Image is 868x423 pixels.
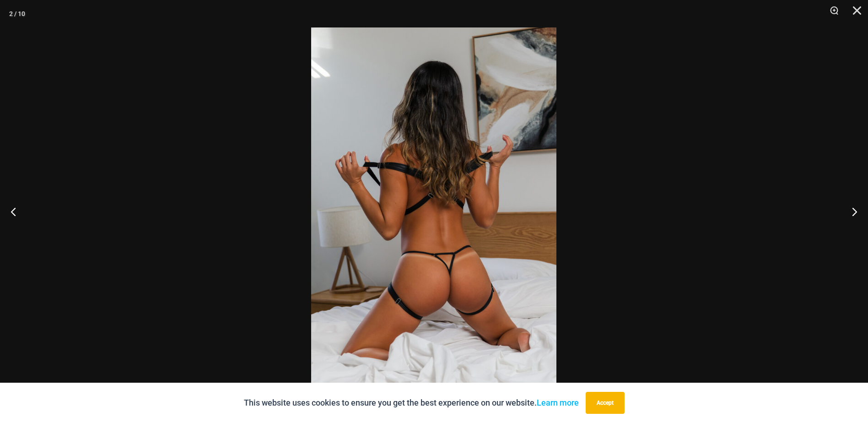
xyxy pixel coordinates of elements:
button: Next [834,189,868,234]
a: Learn more [537,398,579,407]
img: Truth or Dare Black 1905 Bodysuit 611 Micro 05 [311,27,556,396]
p: This website uses cookies to ensure you get the best experience on our website. [244,396,579,410]
button: Accept [586,392,625,414]
div: 2 / 10 [9,7,25,21]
